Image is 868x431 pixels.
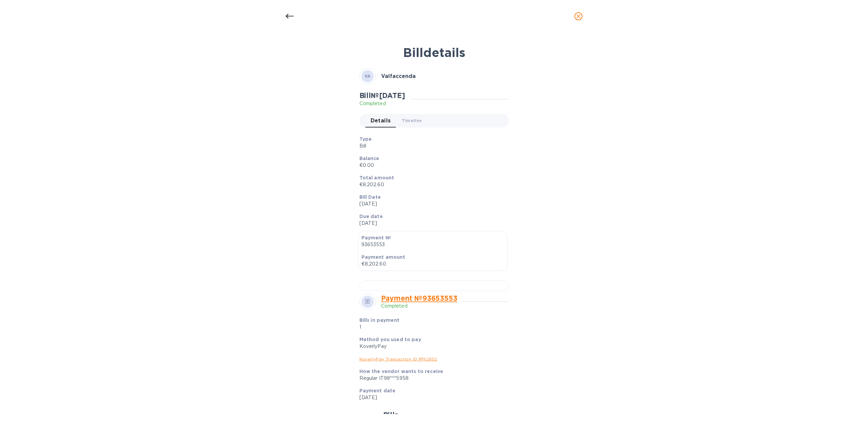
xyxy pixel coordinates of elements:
b: Payment date [359,388,396,393]
b: Bill details [403,45,465,60]
b: Bills in payment [359,317,399,323]
div: Regular IT98***5958 [359,375,504,382]
p: [DATE] [359,200,504,208]
b: Bill Date [359,194,381,200]
h2: Bills [383,411,398,419]
div: KoverlyPay [359,343,504,350]
a: Payment № 93653553 [381,294,457,302]
p: Bill [359,142,504,150]
b: Due date [359,214,383,219]
p: €8,202.60 [361,260,504,268]
p: [DATE] [359,394,504,401]
button: close [570,8,587,24]
p: €0.00 [359,162,504,169]
b: Type [359,136,372,142]
p: 93653553 [361,241,504,248]
span: Details [371,116,391,125]
a: KoverlyPay Transaction ID № 92852 [359,356,437,361]
b: VA [364,74,371,79]
b: How the vendor wants to receive [359,369,443,374]
p: [DATE] [359,220,504,227]
b: Payment amount [361,254,406,260]
p: €8,202.60 [359,181,504,188]
b: Total amount [359,175,394,180]
h2: Bill № [DATE] [359,91,405,100]
p: Completed [381,302,457,310]
b: Balance [359,156,379,161]
b: Method you used to pay [359,337,421,342]
b: Valfaccenda [381,73,416,79]
b: Payment № [361,235,391,240]
p: Completed [359,100,405,107]
span: Timeline [402,117,422,124]
p: 1 [359,324,455,331]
